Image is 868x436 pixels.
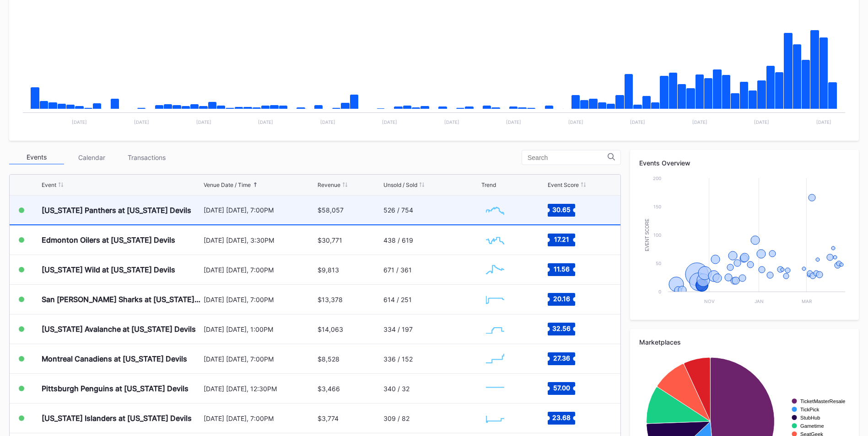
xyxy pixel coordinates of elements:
svg: Chart title [481,288,509,311]
div: $30,771 [318,236,342,244]
div: Revenue [318,181,340,188]
div: 438 / 619 [383,236,413,244]
div: $14,063 [318,325,343,333]
div: [DATE] [DATE], 7:00PM [204,415,315,422]
input: Search [528,154,608,161]
svg: Chart title [481,318,509,340]
svg: Chart title [481,258,509,281]
text: Nov [704,298,715,304]
text: 17.21 [554,235,569,243]
div: [DATE] [DATE], 7:00PM [204,296,315,303]
div: 526 / 754 [383,206,413,214]
svg: Chart title [639,174,850,311]
div: 309 / 82 [383,415,410,422]
div: [DATE] [DATE], 7:00PM [204,206,315,214]
div: 336 / 152 [383,355,413,363]
div: [DATE] [DATE], 12:30PM [204,385,315,393]
text: [DATE] [258,119,273,125]
text: TicketMasterResale [800,399,845,404]
div: Edmonton Oilers at [US_STATE] Devils [42,235,175,245]
div: [US_STATE] Panthers at [US_STATE] Devils [42,206,191,215]
div: 340 / 32 [383,385,410,393]
text: StubHub [800,415,820,420]
div: 671 / 361 [383,266,412,274]
div: [DATE] [DATE], 7:00PM [204,355,315,363]
div: $9,813 [318,266,339,274]
text: [DATE] [320,119,335,125]
div: $13,378 [318,296,343,303]
div: San [PERSON_NAME] Sharks at [US_STATE] Devils [42,295,201,304]
text: 11.56 [553,265,569,273]
text: 20.16 [553,295,570,303]
text: [DATE] [692,119,707,125]
div: $58,057 [318,206,344,214]
text: [DATE] [568,119,583,125]
div: [DATE] [DATE], 3:30PM [204,236,315,244]
text: 32.56 [552,324,571,332]
div: [US_STATE] Wild at [US_STATE] Devils [42,265,175,274]
text: 30.65 [552,205,571,213]
div: [DATE] [DATE], 7:00PM [204,266,315,274]
text: 23.68 [552,414,571,421]
text: 150 [653,204,661,209]
div: Event [42,181,56,188]
text: TickPick [800,407,819,412]
div: Unsold / Sold [383,181,417,188]
text: Mar [802,298,812,304]
text: 57.00 [553,384,570,392]
svg: Chart title [481,199,509,222]
text: Event Score [645,218,650,251]
div: $3,774 [318,415,339,422]
div: [US_STATE] Islanders at [US_STATE] Devils [42,414,192,423]
div: Event Score [548,181,579,188]
div: Events Overview [639,159,850,167]
text: [DATE] [382,119,397,125]
div: [DATE] [DATE], 1:00PM [204,325,315,333]
text: [DATE] [134,119,149,125]
svg: Chart title [481,229,509,251]
text: 200 [653,175,661,181]
svg: Chart title [481,347,509,370]
text: Gametime [800,423,824,429]
div: $8,528 [318,355,340,363]
div: Trend [481,181,496,188]
text: 50 [656,261,661,266]
text: Jan [755,298,764,304]
text: [DATE] [196,119,211,125]
svg: Chart title [481,377,509,400]
text: 0 [658,289,661,294]
div: Transactions [119,150,174,165]
div: [US_STATE] Avalanche at [US_STATE] Devils [42,324,196,334]
div: $3,466 [318,385,340,393]
div: Calendar [64,150,119,165]
div: Venue Date / Time [204,181,251,188]
text: 100 [653,232,661,238]
text: [DATE] [444,119,459,125]
svg: Chart title [481,407,509,430]
text: [DATE] [754,119,769,125]
div: 334 / 197 [383,325,413,333]
text: [DATE] [506,119,521,125]
div: Pittsburgh Penguins at [US_STATE] Devils [42,384,189,393]
text: 27.36 [553,354,570,362]
div: Montreal Canadiens at [US_STATE] Devils [42,354,187,363]
text: [DATE] [72,119,87,125]
div: Events [9,150,64,165]
div: 614 / 251 [383,296,412,303]
div: Marketplaces [639,338,850,346]
text: [DATE] [816,119,831,125]
text: [DATE] [630,119,645,125]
